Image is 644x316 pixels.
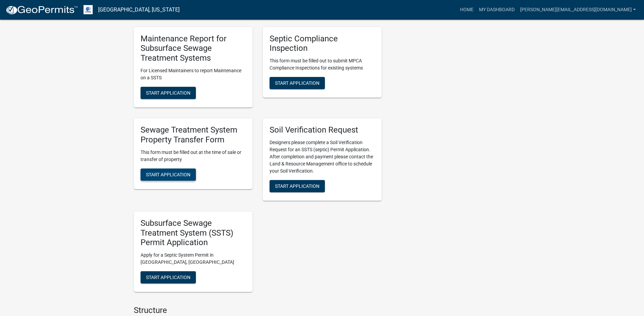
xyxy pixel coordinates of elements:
[141,34,246,63] h5: Maintenance Report for Subsurface Sewage Treatment Systems
[270,180,325,192] button: Start Application
[141,67,246,81] p: For Licensed Maintainers to report Maintenance on a SSTS
[270,57,375,72] p: This form must be filled out to submit MPCA Compliance Inspections for existing systems
[141,149,246,163] p: This form must be filled out at the time of sale or transfer of property
[141,87,196,99] button: Start Application
[270,34,375,54] h5: Septic Compliance Inspection
[146,90,190,96] span: Start Application
[146,172,190,177] span: Start Application
[457,3,476,16] a: Home
[141,218,246,248] h5: Subsurface Sewage Treatment System (SSTS) Permit Application
[517,3,639,16] a: [PERSON_NAME][EMAIL_ADDRESS][DOMAIN_NAME]
[270,77,325,89] button: Start Application
[141,169,196,181] button: Start Application
[476,3,517,16] a: My Dashboard
[141,252,246,266] p: Apply for a Septic System Permit in [GEOGRAPHIC_DATA], [GEOGRAPHIC_DATA]
[141,271,196,283] button: Start Application
[134,305,382,315] h4: Structure
[270,125,375,135] h5: Soil Verification Request
[98,4,180,16] a: [GEOGRAPHIC_DATA], [US_STATE]
[84,5,93,14] img: Otter Tail County, Minnesota
[141,125,246,145] h5: Sewage Treatment System Property Transfer Form
[275,183,319,189] span: Start Application
[146,275,190,280] span: Start Application
[270,139,375,175] p: Designers please complete a Soil Verification Request for an SSTS (septic) Permit Application. Af...
[275,80,319,86] span: Start Application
